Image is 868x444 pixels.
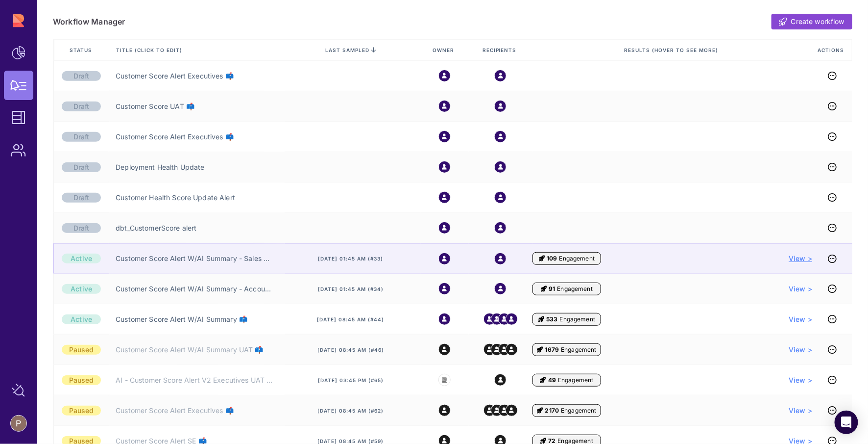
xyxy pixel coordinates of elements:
span: [DATE] 03:45 pm (#65) [318,377,384,384]
img: account-photo [11,416,26,431]
span: [DATE] 08:45 am (#46) [317,346,384,353]
div: Paused [62,345,101,355]
a: dbt_CustomerScore alert [116,223,196,233]
a: Customer Score Alert Executives 📫 [116,132,234,142]
span: 109 [547,255,557,262]
a: Customer Health Score Update Alert [116,193,235,203]
div: Draft [62,223,101,233]
span: last sampled [325,47,369,53]
span: [DATE] 08:45 am (#62) [317,407,384,414]
a: Customer Score Alert W/AI Summary - Sales Engineer 📫 [116,254,273,263]
div: Draft [62,193,101,203]
span: Engagement [561,346,596,354]
span: Recipients [482,47,519,53]
a: View > [789,314,813,324]
div: Draft [62,71,101,81]
img: Rupert [442,377,448,383]
span: [DATE] 08:45 am (#44) [317,316,384,323]
span: Title (click to edit) [116,47,184,53]
a: Customer Score UAT 📫 [116,102,194,111]
div: Open Intercom Messenger [835,411,858,434]
i: Engagement [540,376,546,384]
div: Paused [62,375,101,385]
span: Results (Hover to see more) [624,47,720,53]
a: Customer Score Alert W/AI Summary 📫 [116,314,247,324]
div: Paused [62,406,101,416]
a: Customer Score Alert W/AI Summary - Account Executives 📫 [116,284,273,294]
span: Engagement [557,285,593,293]
span: Status [70,47,94,53]
div: Draft [62,102,101,111]
a: View > [789,406,813,416]
div: Active [62,254,101,263]
div: Active [62,284,101,294]
i: Engagement [537,407,543,415]
span: [DATE] 01:45 am (#34) [318,286,384,292]
a: Customer Score Alert W/AI Summary UAT 📫 [116,345,263,355]
a: Deployment Health Update [116,162,204,172]
a: Customer Score Alert Executives 📫 [116,71,234,81]
div: Draft [62,162,101,172]
span: Engagement [560,315,595,323]
span: Engagement [559,255,595,262]
span: 2170 [545,407,559,415]
a: View > [789,254,813,263]
a: View > [789,284,813,294]
a: AI - Customer Score Alert V2 Executives UAT 📫 [116,375,273,385]
a: View > [789,345,813,355]
span: 1679 [545,346,559,354]
div: Draft [62,132,101,142]
a: Customer Score Alert Executives 📫 [116,406,234,416]
span: Create workflow [791,17,844,26]
i: Engagement [539,255,545,262]
span: [DATE] 01:45 am (#33) [318,255,383,262]
span: 49 [548,376,556,384]
span: Owner [433,47,457,53]
span: Engagement [561,407,596,415]
span: Engagement [558,376,593,384]
a: View > [789,375,813,385]
i: Engagement [538,315,544,323]
span: Actions [818,47,846,53]
i: Engagement [541,285,547,293]
span: 91 [549,285,555,293]
span: 533 [546,315,557,323]
i: Engagement [537,346,543,354]
h1: Workflow Manager [53,17,125,26]
div: Active [62,314,101,324]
